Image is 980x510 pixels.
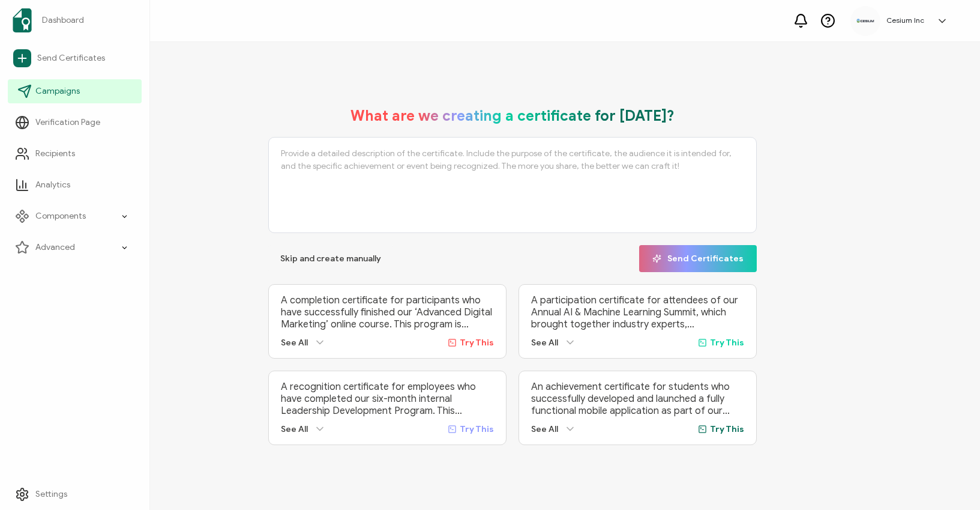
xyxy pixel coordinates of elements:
span: Dashboard [42,14,84,26]
p: A completion certificate for participants who have successfully finished our ‘Advanced Digital Ma... [281,294,494,330]
span: See All [531,424,558,434]
span: See All [281,424,308,434]
a: Recipients [8,142,142,166]
button: Skip and create manually [268,245,393,272]
img: 1abc0e83-7b8f-4e95-bb42-7c8235cfe526.png [856,19,874,22]
span: Settings [35,488,67,500]
span: Try This [710,338,744,348]
a: Send Certificates [8,44,142,72]
span: Try This [460,424,494,434]
span: Try This [710,424,744,434]
span: Send Certificates [652,254,744,263]
a: Analytics [8,173,142,197]
a: Verification Page [8,111,142,135]
p: A participation certificate for attendees of our Annual AI & Machine Learning Summit, which broug... [531,294,744,330]
span: Campaigns [35,85,80,97]
p: An achievement certificate for students who successfully developed and launched a fully functiona... [531,381,744,417]
span: Advanced [35,241,75,253]
img: sertifier-logomark-colored.svg [13,8,32,32]
h5: Cesium Inc [886,16,924,25]
span: Components [35,210,86,222]
span: Send Certificates [37,52,105,64]
span: Recipients [35,148,75,160]
button: Send Certificates [639,245,757,272]
a: Settings [8,482,142,506]
span: Try This [460,338,494,348]
a: Campaigns [8,79,142,103]
a: Dashboard [8,4,142,37]
span: Verification Page [35,117,100,129]
span: Analytics [35,179,70,191]
span: Skip and create manually [280,255,381,263]
span: See All [531,338,558,348]
p: A recognition certificate for employees who have completed our six-month internal Leadership Deve... [281,381,494,417]
span: See All [281,338,308,348]
iframe: Chat Widget [774,374,980,510]
h1: What are we creating a certificate for [DATE]? [350,107,675,125]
